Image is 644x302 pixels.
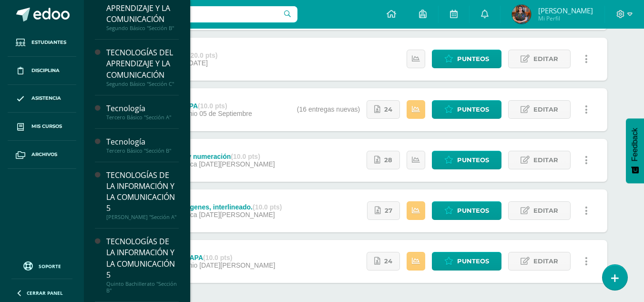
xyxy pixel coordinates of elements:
button: Feedback - Mostrar encuesta [626,118,644,183]
a: TECNOLOGÍAS DEL APRENDIZAJE Y LA COMUNICACIÓNSegundo Básico "Sección C" [106,47,179,87]
div: Escritura Normas APA [132,254,275,261]
div: Tecnología [106,103,179,114]
div: Saltos de Página y numeración [132,153,275,160]
div: TECNOLOGÍAS DE LA INFORMACIÓN Y LA COMUNICACIÓN 5 [106,170,179,214]
span: Punteos [457,252,489,270]
div: Tercero Básico "Sección B" [106,147,179,154]
span: Mis cursos [31,123,62,130]
div: [PERSON_NAME] "Sección A" [106,214,179,220]
span: 27 [385,202,392,219]
span: [DATE] [187,59,208,67]
a: Disciplina [8,57,76,85]
div: Trabajo Normas APA [132,102,252,110]
span: Punteos [457,101,489,118]
span: 24 [384,101,392,118]
strong: (10.0 pts) [231,153,260,160]
a: Punteos [432,252,501,271]
span: 24 [384,252,392,270]
span: 28 [384,151,392,169]
strong: (20.0 pts) [188,52,217,59]
a: Punteos [432,151,501,169]
span: Estudiantes [31,39,66,46]
a: Mis cursos [8,113,76,141]
a: TECNOLOGÍAS DE LA INFORMACIÓN Y LA COMUNICACIÓN 5[PERSON_NAME] "Sección A" [106,170,179,220]
a: Punteos [432,201,501,220]
a: TecnologíaTercero Básico "Sección A" [106,103,179,121]
span: Editar [533,101,558,118]
a: 28 [367,151,400,169]
a: Soporte [11,259,72,272]
span: [PERSON_NAME] [538,6,593,15]
a: 24 [367,252,400,271]
strong: (10.0 pts) [198,102,227,110]
span: [DATE][PERSON_NAME] [199,211,275,219]
a: Punteos [432,50,501,68]
span: Feedback [631,128,639,161]
a: Archivos [8,141,76,169]
span: Archivos [31,151,57,158]
strong: (10.0 pts) [253,203,282,211]
a: TECNOLOGÍAS DE LA INFORMACIÓN Y LA COMUNICACIÓN 5Quinto Bachillerato "Sección B" [106,236,179,293]
a: 24 [367,100,400,119]
a: Estudiantes [8,29,76,57]
span: Punteos [457,151,489,169]
input: Busca un usuario... [90,6,297,22]
div: Tercero Básico "Sección A" [106,114,179,121]
div: TECNOLOGÍAS DE LA INFORMACIÓN Y LA COMUNICACIÓN 5 [106,236,179,280]
div: TECNOLOGÍAS DEL APRENDIZAJE Y LA COMUNICACIÓN [106,47,179,80]
span: Asistencia [31,94,61,102]
strong: (10.0 pts) [203,254,232,261]
span: [DATE][PERSON_NAME] [199,160,275,168]
a: Asistencia [8,85,76,113]
span: Disciplina [31,67,60,74]
div: Tipo de Letra, márgenes, interlineado. [132,203,282,211]
a: TecnologíaTercero Básico "Sección B" [106,136,179,154]
div: Quinto Bachillerato "Sección B" [106,281,179,294]
span: [DATE][PERSON_NAME] [199,261,275,269]
span: Punteos [457,202,489,219]
span: Editar [533,151,558,169]
div: Segundo Básico "Sección C" [106,81,179,87]
a: 27 [367,201,400,220]
span: Editar [533,252,558,270]
span: Punteos [457,50,489,68]
span: Mi Perfil [538,14,593,22]
span: Soporte [39,263,61,270]
div: Segundo Básico "Sección B" [106,25,179,31]
span: Cerrar panel [27,290,63,296]
div: Tecnología [106,136,179,147]
a: Punteos [432,100,501,119]
span: Editar [533,50,558,68]
span: 05 de Septiembre [199,110,252,117]
span: Editar [533,202,558,219]
img: 9db772e8944e9cd6cbe26e11f8fa7e9a.png [512,5,531,24]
